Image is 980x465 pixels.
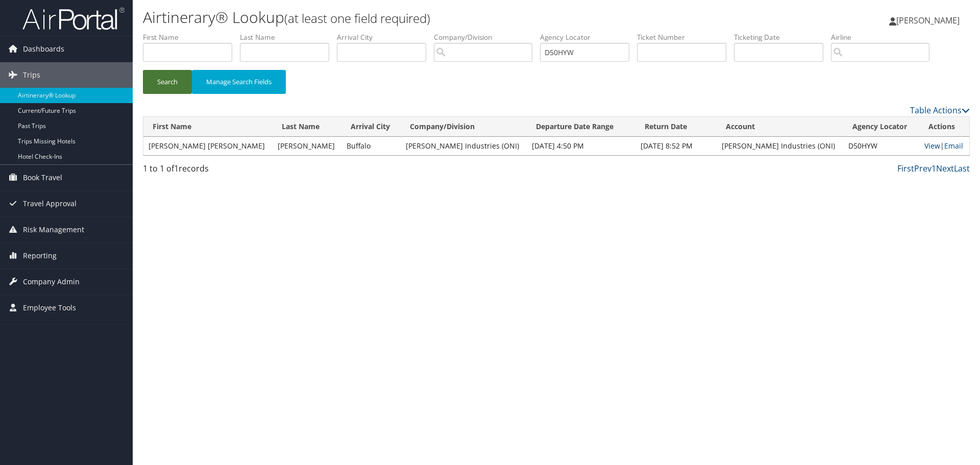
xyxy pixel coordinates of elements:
[954,163,970,174] a: Last
[401,137,527,155] td: [PERSON_NAME] Industries (ONI)
[240,32,337,42] label: Last Name
[143,137,273,155] td: [PERSON_NAME] [PERSON_NAME]
[896,15,960,26] span: [PERSON_NAME]
[23,191,77,216] span: Travel Approval
[23,217,84,242] span: Risk Management
[192,70,286,94] button: Manage Search Fields
[22,7,125,31] img: airportal-logo.png
[273,117,341,137] th: Last Name: activate to sort column ascending
[284,10,430,27] small: (at least one field required)
[23,62,40,88] span: Trips
[635,117,717,137] th: Return Date: activate to sort column ascending
[910,105,970,116] a: Table Actions
[434,32,540,42] label: Company/Division
[944,141,963,151] a: Email
[843,137,919,155] td: D50HYW
[717,137,843,155] td: [PERSON_NAME] Industries (ONI)
[143,117,273,137] th: First Name: activate to sort column ascending
[637,32,734,42] label: Ticket Number
[143,7,694,28] h1: Airtinerary® Lookup
[341,137,400,155] td: Buffalo
[337,32,434,42] label: Arrival City
[527,117,635,137] th: Departure Date Range: activate to sort column ascending
[889,5,970,36] a: [PERSON_NAME]
[174,163,179,174] span: 1
[143,70,192,94] button: Search
[843,117,919,137] th: Agency Locator: activate to sort column ascending
[527,137,635,155] td: [DATE] 4:50 PM
[540,32,637,42] label: Agency Locator
[273,137,341,155] td: [PERSON_NAME]
[936,163,954,174] a: Next
[23,165,62,190] span: Book Travel
[924,141,940,151] a: View
[919,117,969,137] th: Actions
[919,137,969,155] td: |
[23,295,76,321] span: Employee Tools
[932,163,936,174] a: 1
[143,162,338,180] div: 1 to 1 of records
[831,32,937,42] label: Airline
[734,32,831,42] label: Ticketing Date
[23,243,57,268] span: Reporting
[914,163,932,174] a: Prev
[897,163,914,174] a: First
[635,137,717,155] td: [DATE] 8:52 PM
[717,117,843,137] th: Account: activate to sort column ascending
[23,36,64,62] span: Dashboards
[143,32,240,42] label: First Name
[401,117,527,137] th: Company/Division
[341,117,400,137] th: Arrival City: activate to sort column ascending
[23,269,80,295] span: Company Admin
